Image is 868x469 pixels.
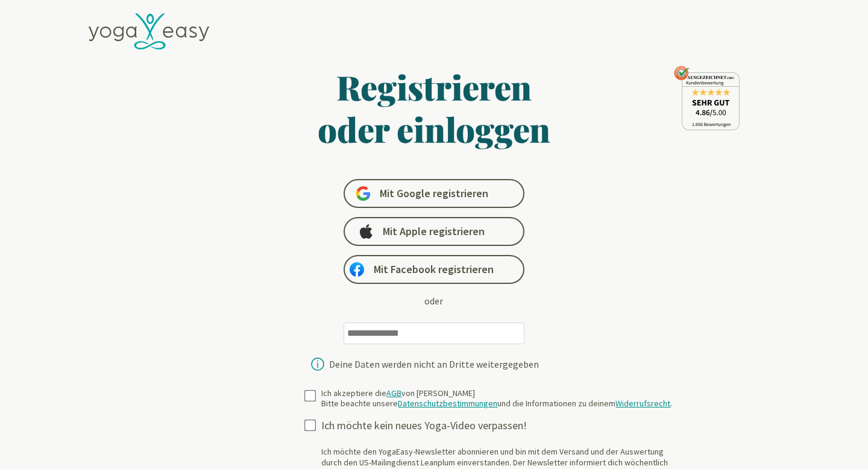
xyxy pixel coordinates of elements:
[201,66,667,150] h1: Registrieren oder einloggen
[383,224,485,239] span: Mit Apple registrieren
[321,388,672,409] div: Ich akzeptiere die von [PERSON_NAME] Bitte beachte unsere und die Informationen zu deinem .
[329,359,539,369] div: Deine Daten werden nicht an Dritte weitergegeben
[386,388,401,398] a: AGB
[674,66,740,130] img: ausgezeichnet_seal.png
[398,398,497,409] a: Datenschutzbestimmungen
[321,419,682,433] div: Ich möchte kein neues Yoga-Video verpassen!
[380,186,488,201] span: Mit Google registrieren
[374,262,494,277] span: Mit Facebook registrieren
[615,398,670,409] a: Widerrufsrecht
[424,294,443,308] div: oder
[344,217,524,246] a: Mit Apple registrieren
[344,255,524,284] a: Mit Facebook registrieren
[344,179,524,208] a: Mit Google registrieren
